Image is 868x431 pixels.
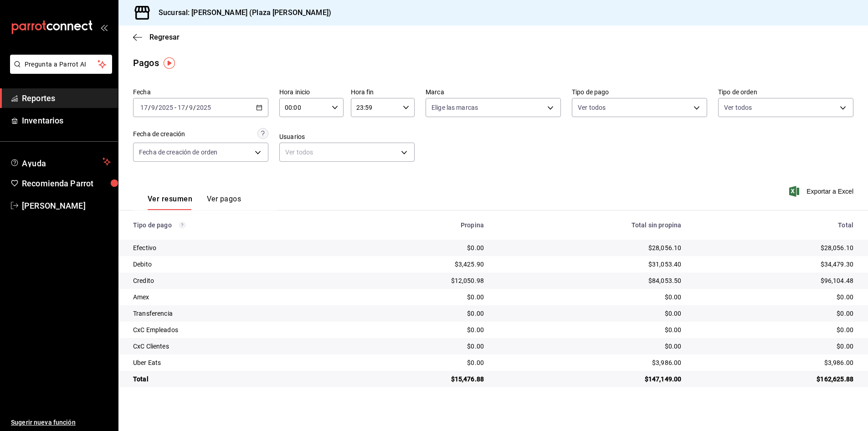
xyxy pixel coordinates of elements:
button: Ver pagos [207,195,241,210]
img: Tooltip marker [164,57,175,69]
div: Total [133,375,338,384]
div: Efectivo [133,243,338,252]
input: -- [189,104,193,111]
div: $34,479.30 [696,260,853,269]
span: Ayuda [22,156,99,167]
div: $0.00 [696,309,853,318]
div: $0.00 [696,342,853,351]
span: Elige las marcas [431,103,478,112]
div: Credito [133,276,338,285]
div: Total [696,221,853,229]
div: $12,050.98 [353,276,484,285]
div: $147,149.00 [498,375,681,384]
div: $84,053.50 [498,276,681,285]
label: Marca [426,89,561,95]
div: CxC Empleados [133,325,338,334]
label: Tipo de orden [718,89,853,95]
span: Inventarios [22,114,111,127]
h3: Sucursal: [PERSON_NAME] (Plaza [PERSON_NAME]) [151,7,331,18]
div: Uber Eats [133,358,338,367]
span: Recomienda Parrot [22,177,111,190]
div: $0.00 [696,325,853,334]
div: $0.00 [353,325,484,334]
div: $0.00 [498,325,681,334]
span: Fecha de creación de orden [139,148,217,157]
label: Usuarios [279,133,415,140]
div: $0.00 [353,292,484,302]
span: / [193,104,196,111]
span: - [175,104,176,111]
button: open_drawer_menu [100,24,108,31]
input: -- [177,104,185,111]
label: Hora fin [351,89,415,95]
div: $0.00 [498,342,681,351]
span: / [155,104,158,111]
span: Reportes [22,92,111,104]
div: $15,476.88 [353,375,484,384]
span: / [185,104,188,111]
div: Propina [353,221,484,229]
input: -- [140,104,148,111]
div: Tipo de pago [133,221,338,229]
label: Fecha [133,89,268,95]
div: $96,104.48 [696,276,853,285]
div: Transferencia [133,309,338,318]
span: Sugerir nueva función [11,418,111,427]
div: $3,986.00 [696,358,853,367]
input: ---- [158,104,174,111]
button: Ver resumen [148,195,192,210]
span: Regresar [149,33,180,41]
div: Debito [133,260,338,269]
button: Regresar [133,33,180,41]
input: ---- [196,104,211,111]
div: Pagos [133,56,159,70]
span: / [148,104,151,111]
input: -- [151,104,155,111]
div: $0.00 [696,292,853,302]
label: Hora inicio [279,89,344,95]
span: Pregunta a Parrot AI [25,60,98,69]
div: navigation tabs [148,195,241,210]
div: $0.00 [353,358,484,367]
div: $0.00 [353,342,484,351]
div: CxC Clientes [133,342,338,351]
span: [PERSON_NAME] [22,200,111,212]
button: Exportar a Excel [791,186,853,197]
a: Pregunta a Parrot AI [6,66,112,76]
div: $31,053.40 [498,260,681,269]
div: Total sin propina [498,221,681,229]
div: Amex [133,292,338,302]
div: $3,425.90 [353,260,484,269]
div: $28,056.10 [498,243,681,252]
div: Ver todos [279,143,415,162]
div: $28,056.10 [696,243,853,252]
span: Ver todos [724,103,752,112]
div: $3,986.00 [498,358,681,367]
div: $0.00 [353,309,484,318]
span: Ver todos [578,103,606,112]
label: Tipo de pago [572,89,707,95]
div: $0.00 [353,243,484,252]
div: $0.00 [498,292,681,302]
div: $0.00 [498,309,681,318]
div: Fecha de creación [133,129,185,139]
div: $162,625.88 [696,375,853,384]
button: Pregunta a Parrot AI [10,55,112,74]
svg: Los pagos realizados con Pay y otras terminales son montos brutos. [179,222,185,228]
